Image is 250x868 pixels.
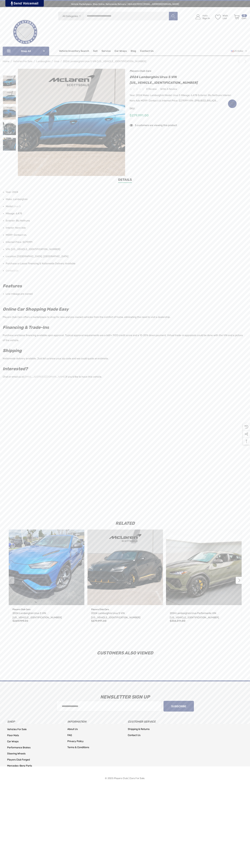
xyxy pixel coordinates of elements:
p: Players Club Cars [91,607,159,612]
h1: 2024 Lamborghini Urus S VIN [US_VEHICLE_IDENTIFICATION_NUMBER] [130,74,237,86]
svg: Icon User Account [195,14,201,19]
h2: Interested? [3,366,245,372]
a: Shipping & Returns [128,726,150,732]
span: Shipping & Returns [128,728,150,731]
a: Previous [237,59,242,63]
a: Mercedes-Benz Parts [7,763,32,769]
a: Urus S [13,203,21,210]
span: Mercedes-Benz Parts [7,764,32,767]
span: $279,991.00 [130,113,149,117]
p: Cart [242,17,247,20]
p: Chat or email us at if you'd like to have this vehicle. [3,373,245,379]
img: For Sale: 2024 Lamborghini Urus S VIN ZPBUB3ZL8RLA28658 [3,91,16,104]
span: Players Club Forged [7,758,30,761]
a: 2024 Lamborghini Urus S VIN ZPBUB3ZL0RLA32820,$279,991.00 [91,611,159,620]
span: SKU: [130,106,147,111]
a: Vehicle Inventory Search [59,49,89,53]
li: Internet Price: $279,991 [6,239,245,246]
p: Players Club Cars [13,607,81,612]
li: Model: [6,203,245,210]
li: Make: Lamborghini [6,196,245,203]
svg: Wish List [215,15,221,20]
a: Cart with 0 items [232,11,247,25]
a: 2024 Lamborghini Urus Performante VIN ZPBUC3ZL2RLA35571,$355,011.00 [170,611,238,620]
button: Go to slide 2 of 2 [236,577,243,584]
a: Urus [54,60,59,63]
a: Privacy Policy [67,738,84,744]
a: Blog [131,49,136,53]
a: About Us [67,726,78,732]
a: Steering Wheels [7,751,26,757]
h3: Customer Service [128,719,183,724]
span: Terms & Conditions [67,746,89,749]
svg: Icon Line [7,49,12,53]
a: USD [231,48,247,55]
p: Purchase and lease financing available upon approval. Typical approval requirements are a 660+ FI... [3,332,245,343]
nav: Breadcrumb [3,58,247,64]
span: $269,999.00 [13,619,28,622]
button: Subscribe [164,701,194,712]
h2: Financing & Trade-Ins [3,324,245,331]
img: For Sale: 2024 Lamborghini Urus S VIN ZPBUB3ZL8RLA28658 [3,138,16,151]
p: Hello [202,14,210,17]
span: Vehicles For Sale [7,728,27,731]
h3: Shop [7,719,62,724]
span: $279,991.00 [91,619,107,622]
img: For Sale: 2024 Lamborghini Urus S VIN ZPBUB3ZL8RLA28658 [3,122,16,135]
span: All Categories [63,15,78,18]
a: Contact Us [128,732,140,738]
h3: Information [67,719,122,724]
a: Wish List Wish List [214,11,232,23]
span: Vehicle Marketplace. Shop Online. Nationwide Delivery. | 404.602.9593 | [EMAIL_ADDRESS][DOMAIN_NAME] [71,3,179,5]
h2: Online Car Shopping Made Easy [3,306,245,312]
div: 5 customers are viewing this product [130,122,177,128]
img: For Sale: 2024 Lamborghini Urus S VIN ZPBUB3ZL8RLA28658 [18,69,125,176]
button: Search [169,12,178,21]
span: About Us [67,728,78,731]
a: Lamborghini [36,60,50,63]
a: Service [102,49,111,53]
a: 2024 Lamborghini Urus S VIN ZPBUB3ZL3RLA30494,$269,999.00 [13,611,81,620]
li: Exterior: Blu Nethuns [6,217,245,224]
span: Steering Wheels [7,752,26,755]
span: Sell [93,49,98,53]
span: 2024 Lamborghini Urus S VIN [US_VEHICLE_IDENTIFICATION_NUMBER] [13,612,62,619]
span: Low mileage pre owned [6,292,33,295]
span: Privacy Policy [67,740,84,743]
span: $355,011.00 [170,619,185,622]
a: Details [118,177,132,183]
h2: Customers Also Viewed [7,651,243,655]
span: Car Wraps [115,49,127,53]
a: FAQ [67,732,72,738]
a: Terms & Conditions [67,744,89,750]
span: 0 review [146,87,157,91]
svg: Top [243,440,250,443]
h2: Related [7,521,243,525]
a: Car Wraps [115,48,131,55]
span: Contact Us [140,49,154,53]
span: 2024 Lamborghini Urus S VIN [US_VEHICLE_IDENTIFICATION_NUMBER] [91,612,140,619]
p: Players Club Cars offers a marketplace to shop for new and pre-owned vehicles from the comfort of... [3,314,245,320]
a: 2024 Lamborghini Urus Performante VIN ZPBUC3ZL2RLA35571,$355,011.00 [166,530,242,605]
li: VIN: [US_VEHICLE_IDENTIFICATION_NUMBER] [6,246,245,253]
svg: Wish List [230,102,234,106]
img: For Sale: 2024 Lamborghini Urus S VIN ZPBUB3ZL0RLA32820 [87,530,163,605]
li: Location: [GEOGRAPHIC_DATA], [GEOGRAPHIC_DATA] [6,253,245,260]
a: Sell [93,48,102,55]
span: 2024 Lamborghini Urus Performante VIN [US_VEHICLE_IDENTIFICATION_NUMBER] [170,612,219,619]
h3: Newsletter Sign Up [4,692,246,702]
a: Players Club Cars [130,69,151,73]
a: 2024 Lamborghini Urus S VIN [US_VEHICLE_IDENTIFICATION_NUMBER] [63,60,146,63]
p: © 2025 Players Club | Cars For Sale. [105,776,145,781]
span: Performance Brakes [7,746,31,749]
p: 0 [242,14,247,17]
a: [EMAIL_ADDRESS][DOMAIN_NAME] [24,374,66,379]
img: For Sale: 2024 Lamborghini Urus S VIN ZPBUB3ZL8RLA28658 [3,75,16,88]
p: Nationwide delivery available. Just let us know your zip code and we could quote an estimate. [3,355,245,361]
